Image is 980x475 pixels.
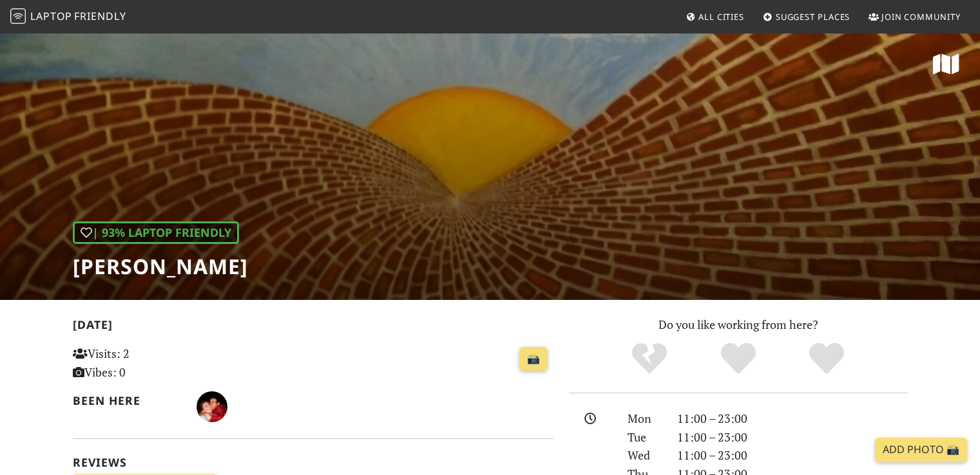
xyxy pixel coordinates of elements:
[863,5,966,28] a: Join Community
[669,409,916,428] div: 11:00 – 23:00
[569,315,908,334] p: Do you like working from here?
[776,11,850,23] span: Suggest Places
[74,9,126,23] span: Friendly
[881,11,961,23] span: Join Community
[758,5,856,28] a: Suggest Places
[620,409,669,428] div: Mon
[519,347,548,371] a: 📸
[620,428,669,447] div: Tue
[73,254,248,279] h1: [PERSON_NAME]
[605,341,694,377] div: No
[698,11,744,23] span: All Cities
[73,456,553,469] h2: Reviews
[620,446,669,465] div: Wed
[875,438,967,462] a: Add Photo 📸
[669,446,916,465] div: 11:00 – 23:00
[73,221,239,244] div: | 93% Laptop Friendly
[669,428,916,447] div: 11:00 – 23:00
[73,394,182,407] h2: Been here
[782,341,871,377] div: Definitely!
[73,318,553,337] h2: [DATE]
[197,391,227,422] img: 950-vladimir.jpg
[694,341,783,377] div: Yes
[197,398,227,413] span: Vladimir Bacanovic
[30,9,72,23] span: Laptop
[10,8,26,24] img: LaptopFriendly
[680,5,749,28] a: All Cities
[73,344,223,382] p: Visits: 2 Vibes: 0
[10,6,126,28] a: LaptopFriendly LaptopFriendly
